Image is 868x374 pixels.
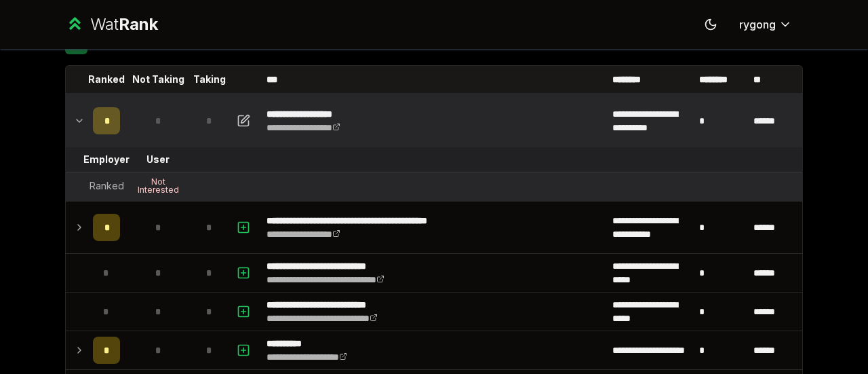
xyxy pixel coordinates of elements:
[119,14,158,34] span: Rank
[132,73,184,86] p: Not Taking
[90,14,158,35] div: Wat
[65,14,158,35] a: WatRank
[728,12,803,37] button: rygong
[739,16,776,33] span: rygong
[87,147,125,172] td: Employer
[125,147,191,172] td: User
[90,179,124,193] div: Ranked
[88,73,125,86] p: Ranked
[193,73,226,86] p: Taking
[131,178,185,194] div: Not Interested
